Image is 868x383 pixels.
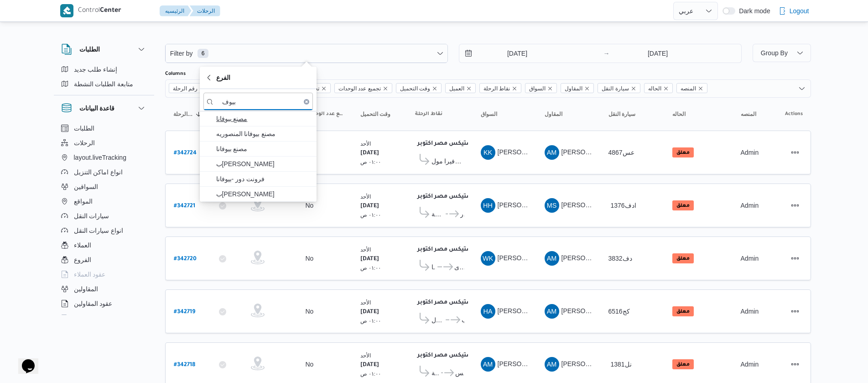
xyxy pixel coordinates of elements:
span: AM [547,251,557,266]
span: رقم الرحلة [169,83,209,93]
span: الفرع [216,72,230,83]
button: السواق [477,107,532,121]
span: [PERSON_NAME] [PERSON_NAME] [561,254,668,262]
span: المنصه [681,84,696,94]
div: قاعدة البيانات [54,121,154,319]
b: [DATE] [360,362,379,368]
b: اجيليتى لوجيستيكس مصر اكتوبر [417,141,504,147]
h3: الطلبات [79,44,100,55]
span: المقاول [565,84,582,94]
span: المواقع [74,196,93,207]
a: #342724 [174,147,197,159]
span: المنصه [741,110,756,118]
div: Muhammad Slah Abad Alhada Abad Alhamaid [545,198,559,213]
span: معلق [672,306,694,316]
span: 6 available filters [198,49,208,58]
span: نقاط الرحلة [415,110,442,118]
b: # 342720 [174,256,197,262]
button: Remove نقاط الرحلة from selection in this group [512,86,517,91]
span: WK [483,251,493,266]
span: [PERSON_NAME] [PERSON_NAME] [561,148,668,156]
span: ب[PERSON_NAME] [216,158,311,169]
button: Remove تحديد النطاق الجغرافى from selection in this group [321,86,327,91]
img: X8yXhbKr1z7QwAAAABJRU5ErkJggg== [60,4,73,17]
div: Khald Khalail Abadalrazq Mtola [481,145,495,160]
button: المقاولين [57,282,151,296]
div: Husam Aldin Hassan Abadalihamaid Ala [481,304,495,319]
button: رقم الرحلةSorted in descending order [170,107,206,121]
button: العملاء [57,238,151,252]
span: سبينس [PERSON_NAME] - الاسكندرية [455,367,464,378]
div: الطلبات [54,62,154,95]
button: Filter by6 available filters [166,44,447,63]
span: مصنع بيوفانا [216,113,311,124]
div: Hada Hassan Hassan Muhammad Yousf [481,198,495,213]
span: Actions [785,110,803,118]
span: كارفور الاسكندرية [431,367,440,378]
span: جمله ماركت - رفيرا مول [431,156,464,167]
button: الرحلات [190,5,220,16]
span: العملاء [74,240,91,251]
button: Remove المنصه from selection in this group [698,86,703,91]
span: كارفور [PERSON_NAME] [460,209,464,220]
button: Actions [788,304,802,319]
span: كارفور الرحاب [462,315,464,325]
button: Remove تجميع عدد الوحدات from selection in this group [383,86,388,91]
button: المواقع [57,194,151,209]
button: الحاله [669,107,728,121]
span: [PERSON_NAME] متولى [498,148,568,156]
span: Admin [741,361,759,368]
button: اجهزة التليفون [57,311,151,325]
span: تجميع عدد الوحدات [306,110,344,118]
b: معلق [676,309,690,315]
span: [PERSON_NAME] [PERSON_NAME] [498,360,604,367]
span: معلق [672,200,694,210]
b: اجيليتى لوجيستيكس مصر اكتوبر [417,299,504,306]
span: كج6516 [608,308,630,315]
span: الرحلات [74,137,95,148]
button: Actions [788,251,802,266]
span: HA [483,304,493,319]
span: إنشاء طلب جديد [74,64,118,75]
span: سيارات النقل [74,210,109,221]
span: Admin [741,149,759,156]
span: [PERSON_NAME] [PERSON_NAME] [PERSON_NAME] [561,201,722,209]
span: دف3832 [608,255,632,262]
div: Ahmad Mjadi Yousf Abadalrahamun [481,357,495,372]
span: Admin [741,255,759,262]
span: وقت التحميل [396,83,442,93]
div: Ahmad Mjadi Yousf Abadalrahamun [545,357,559,372]
button: Remove سيارة النقل from selection in this group [631,86,636,91]
button: قاعدة البيانات [61,103,147,114]
div: Ahmad Mjadi Yousf Abadalrahamun [545,251,559,266]
button: انواع سيارات النقل [57,223,151,238]
span: [PERSON_NAME] [PERSON_NAME] [498,201,604,209]
span: السواقين [74,181,98,192]
small: ٠١:٠٠ ص [360,371,381,377]
b: معلق [676,150,690,156]
a: #342720 [174,252,197,265]
span: انواع اماكن التنزيل [74,167,123,178]
div: No [306,254,314,262]
button: الفروع [57,252,151,267]
small: الأحد [360,194,371,199]
span: الحاله [672,110,686,118]
span: [PERSON_NAME] على [498,307,563,315]
span: سيارة النقل [608,110,635,118]
span: Dark mode [735,7,770,15]
span: layout.liveTracking [74,152,126,163]
button: layout.liveTracking [57,150,151,165]
button: إنشاء طلب جديد [57,62,151,77]
b: اجيليتى لوجيستيكس مصر اكتوبر [417,352,504,359]
span: المقاول [545,110,562,118]
button: متابعة الطلبات النشطة [57,77,151,91]
span: المقاول [561,83,594,93]
span: معلق [672,147,694,157]
button: Open list of options [798,85,806,92]
span: HH [483,198,493,213]
div: No [306,201,314,210]
button: وقت التحميل [357,107,402,121]
svg: Sorted in descending order [195,110,203,118]
span: عس4867 [608,149,634,156]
